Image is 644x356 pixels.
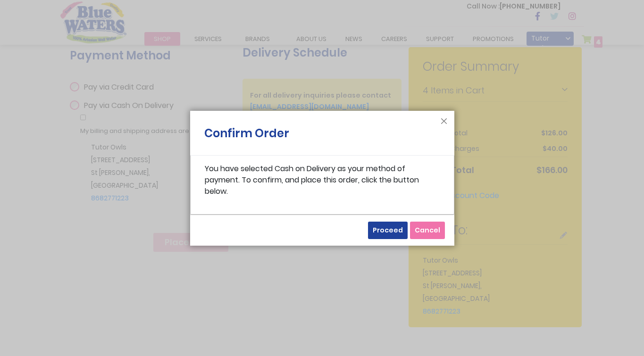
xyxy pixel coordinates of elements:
span: Cancel [415,225,440,235]
p: You have selected Cash on Delivery as your method of payment. To confirm, and place this order, c... [205,163,440,197]
span: Proceed [373,225,403,235]
button: Proceed [368,222,408,239]
h1: Confirm Order [204,125,289,147]
button: Cancel [410,222,445,239]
